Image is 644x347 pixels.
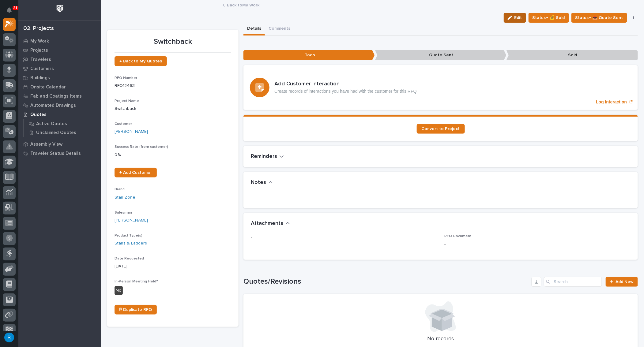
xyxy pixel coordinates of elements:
p: 0 % [115,152,231,158]
span: Salesman [115,211,132,215]
span: ← Back to My Quotes [119,59,162,63]
button: Status→ 📤 Quote Sent [571,13,627,23]
button: Reminders [251,153,284,160]
a: Fab and Coatings Items [18,91,101,101]
button: Attachments [251,220,290,227]
p: Log Interaction [596,99,627,105]
button: Notes [251,179,273,186]
a: Buildings [18,73,101,82]
span: In-Person Meeting Held? [115,280,158,283]
p: Traveler Status Details [30,151,81,156]
h3: Add Customer Interaction [274,81,417,88]
a: Add New [606,277,638,287]
span: Status→ 📤 Quote Sent [575,14,623,21]
p: My Work [30,39,49,44]
p: Switchback [115,37,231,46]
a: [PERSON_NAME] [115,129,148,135]
p: Onsite Calendar [30,84,66,90]
button: users-avatar [3,331,16,344]
span: Status→ 💰 Sold [533,14,565,21]
h1: Quotes/Revisions [243,277,529,286]
p: Unclaimed Quotes [36,130,76,136]
a: Convert to Project [417,124,465,134]
p: Automated Drawings [30,103,76,108]
h2: Notes [251,179,266,186]
a: [PERSON_NAME] [115,217,148,224]
p: Projects [30,48,48,53]
p: Sold [507,50,638,60]
span: Project Name [115,99,139,103]
a: Projects [18,46,101,55]
p: Fab and Coatings Items [30,94,82,99]
a: Stairs & Ladders [115,240,147,247]
a: Travelers [18,55,101,64]
p: Active Quotes [36,121,67,127]
p: [DATE] [115,263,231,270]
p: Create records of interactions you have had with the customer for this RFQ [274,89,417,94]
button: Status→ 💰 Sold [529,13,569,23]
a: Active Quotes [24,119,101,128]
span: ⎘ Duplicate RFQ [119,308,152,312]
span: Success Rate (from customer) [115,145,168,149]
h2: Attachments [251,220,283,227]
span: Customer [115,122,132,126]
p: Travelers [30,57,51,62]
div: No [115,286,123,295]
span: Brand [115,188,125,191]
span: RFQ Document [444,234,472,238]
button: Notifications [3,4,16,17]
p: - [251,234,437,241]
a: Customers [18,64,101,73]
a: Traveler Status Details [18,149,101,158]
a: Log Interaction [243,65,638,110]
p: Buildings [30,75,50,81]
a: ← Back to My Quotes [115,56,167,66]
p: Switchback [115,106,231,112]
a: Back toMy Work [227,1,260,8]
p: Assembly View [30,142,62,147]
p: RFQ12463 [115,83,231,89]
input: Search [544,277,602,287]
span: Add New [616,280,634,284]
a: Assembly View [18,140,101,149]
p: Customers [30,66,54,72]
a: Quotes [18,110,101,119]
a: Automated Drawings [18,101,101,110]
span: + Add Customer [119,170,152,175]
a: Onsite Calendar [18,82,101,91]
a: My Work [18,36,101,46]
p: 31 [13,6,17,10]
span: Product Type(s) [115,234,142,237]
a: + Add Customer [115,168,157,177]
button: Edit [504,13,526,23]
div: Notifications31 [8,7,16,17]
p: - [444,241,631,248]
button: Comments [265,23,294,35]
p: No records [251,336,631,342]
p: Quotes [30,112,47,118]
span: Edit [514,15,522,21]
h2: Reminders [251,153,277,160]
a: Stair Zone [115,194,135,201]
span: Convert to Project [422,127,460,131]
span: Date Requested [115,257,144,260]
div: 02. Projects [23,25,54,32]
a: Unclaimed Quotes [24,128,101,137]
a: ⎘ Duplicate RFQ [115,305,157,315]
img: Workspace Logo [54,3,66,14]
span: RFQ Number [115,76,137,80]
p: Todo [243,50,375,60]
button: Details [243,23,265,35]
p: Quote Sent [375,50,507,60]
